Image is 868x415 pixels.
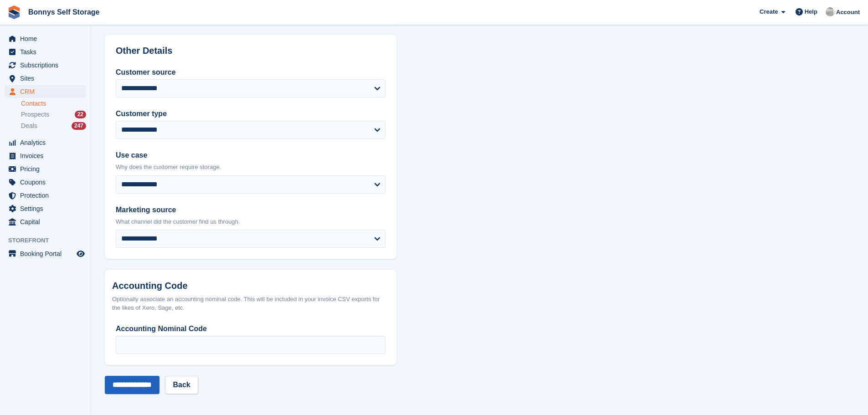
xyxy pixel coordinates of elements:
[72,122,86,130] div: 247
[20,32,75,45] span: Home
[116,108,385,119] label: Customer type
[760,7,778,16] span: Create
[116,217,385,226] p: What channel did the customer find us through.
[805,7,817,16] span: Help
[5,163,86,175] a: menu
[5,247,86,260] a: menu
[20,189,75,202] span: Protection
[75,111,86,118] div: 22
[836,8,860,17] span: Account
[20,247,75,260] span: Booking Portal
[20,85,75,98] span: CRM
[5,85,86,98] a: menu
[5,46,86,58] a: menu
[21,121,86,131] a: Deals 247
[20,176,75,189] span: Coupons
[116,163,385,172] p: Why does the customer require storage.
[21,122,37,130] span: Deals
[20,59,75,72] span: Subscriptions
[21,99,86,108] a: Contacts
[5,136,86,149] a: menu
[116,205,385,215] label: Marketing source
[20,136,75,149] span: Analytics
[5,72,86,85] a: menu
[5,149,86,162] a: menu
[5,215,86,228] a: menu
[826,7,835,16] img: James Bonny
[20,46,75,58] span: Tasks
[20,163,75,175] span: Pricing
[21,110,49,119] span: Prospects
[5,32,86,45] a: menu
[165,376,198,394] a: Back
[20,72,75,85] span: Sites
[75,248,86,259] a: Preview store
[116,150,385,161] label: Use case
[5,189,86,202] a: menu
[7,5,21,19] img: stora-icon-8386f47178a22dfd0bd8f6a31ec36ba5ce8667c1dd55bd0f319d3a0aa187defe.svg
[5,59,86,72] a: menu
[25,5,103,20] a: Bonnys Self Storage
[21,110,86,119] a: Prospects 22
[20,149,75,162] span: Invoices
[116,46,385,56] h2: Other Details
[20,202,75,215] span: Settings
[112,295,389,313] div: Optionally associate an accounting nominal code. This will be included in your invoice CSV export...
[5,176,86,189] a: menu
[20,215,75,228] span: Capital
[112,281,389,291] h2: Accounting Code
[8,236,91,245] span: Storefront
[5,202,86,215] a: menu
[116,323,385,334] label: Accounting Nominal Code
[116,67,385,78] label: Customer source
